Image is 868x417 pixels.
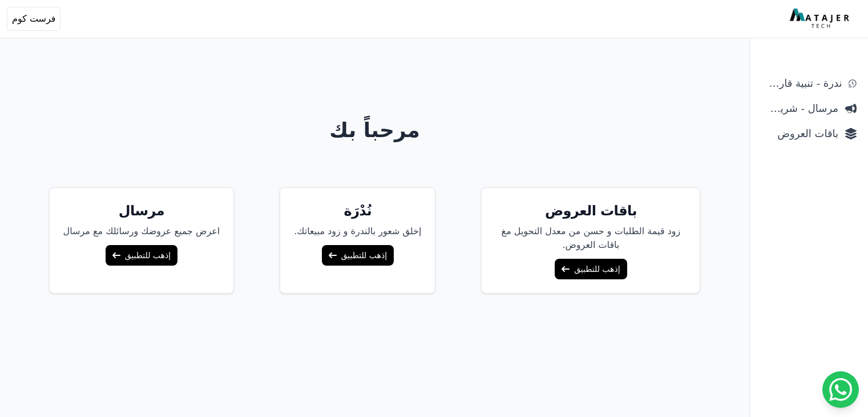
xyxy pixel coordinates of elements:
[7,7,60,31] button: فرست كوم
[322,245,394,266] a: إذهب للتطبيق
[63,202,220,220] h5: مرسال
[790,9,852,29] img: MatajerTech Logo
[761,75,842,91] span: ندرة - تنبية قارب علي النفاذ
[495,202,686,220] h5: باقات العروض
[761,126,838,142] span: باقات العروض
[63,224,220,238] p: اعرض جميع عروضك ورسائلك مع مرسال
[294,202,421,220] h5: نُدْرَة
[106,245,177,266] a: إذهب للتطبيق
[495,224,686,252] p: زود قيمة الطلبات و حسن من معدل التحويل مغ باقات العروض.
[555,259,627,279] a: إذهب للتطبيق
[294,224,421,238] p: إخلق شعور بالندرة و زود مبيعاتك.
[12,12,55,26] span: فرست كوم
[10,119,740,142] h1: مرحباً بك
[761,101,838,117] span: مرسال - شريط دعاية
